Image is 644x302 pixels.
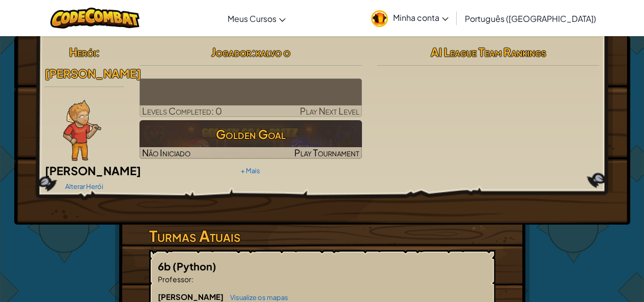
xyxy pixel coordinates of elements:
span: Herói [69,45,96,59]
a: Visualize os mapas [225,293,288,301]
a: Português ([GEOGRAPHIC_DATA]) [460,5,601,32]
span: kalvo o [256,45,290,59]
span: Minha conta [393,12,449,23]
span: : [191,274,193,284]
span: Professor [158,274,191,284]
span: Levels Completed: 0 [142,105,222,117]
img: Golden Goal [139,120,362,159]
h3: Golden Goal [139,123,362,146]
a: Play Next Level [139,78,362,117]
span: Português ([GEOGRAPHIC_DATA]) [465,13,596,24]
a: Meus Cursos [222,5,291,32]
a: Minha conta [366,2,454,34]
img: avatar [371,10,388,27]
span: Play Next Level [300,105,359,117]
img: CodeCombat logo [50,8,139,29]
h3: Turmas Atuais [149,225,495,248]
a: Alterar Herói [65,182,103,190]
span: : [251,45,256,59]
span: [PERSON_NAME] [45,163,141,178]
span: Meus Cursos [228,13,276,24]
span: AI League Team Rankings [431,45,546,59]
span: 6b [158,260,173,272]
span: Jogador [211,45,251,59]
span: Play Tournament [294,147,359,158]
span: (Python) [173,260,216,272]
span: [PERSON_NAME] [45,66,141,80]
a: Golden GoalNão IniciadoPlay Tournament [139,120,362,159]
span: [PERSON_NAME] [158,292,225,301]
span: Não Iniciado [142,147,190,158]
span: : [96,45,100,59]
a: + Mais [241,167,260,175]
img: Ned-Fulmer-Pose.png [63,100,101,161]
